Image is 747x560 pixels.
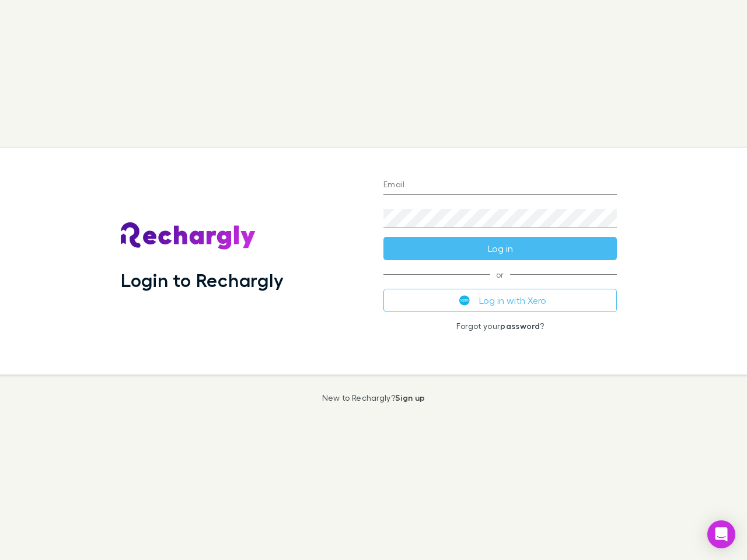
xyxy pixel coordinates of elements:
img: Xero's logo [459,295,470,306]
p: Forgot your ? [383,321,617,331]
img: Rechargly's Logo [121,222,256,250]
button: Log in [383,237,617,260]
p: New to Rechargly? [322,393,425,402]
a: password [500,321,540,331]
a: Sign up [395,393,425,402]
div: Open Intercom Messenger [707,520,735,548]
h1: Login to Rechargly [121,269,284,291]
button: Log in with Xero [383,289,617,312]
